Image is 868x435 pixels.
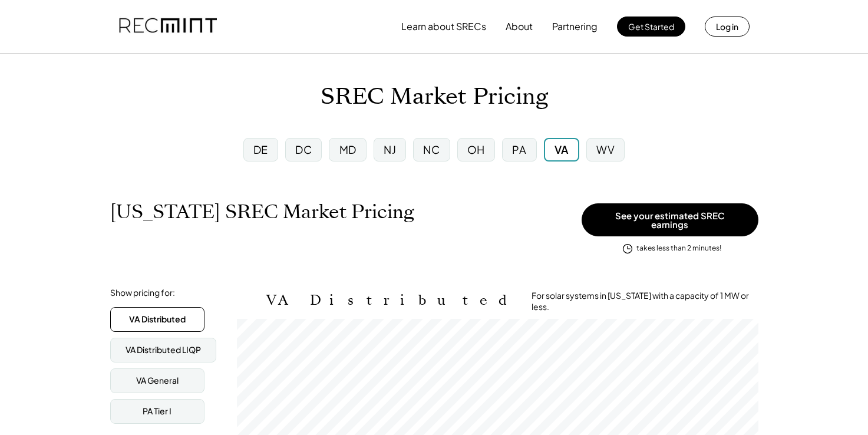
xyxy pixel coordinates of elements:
[110,287,175,299] div: Show pricing for:
[266,292,514,309] h2: VA Distributed
[423,142,440,157] div: NC
[126,344,201,356] div: VA Distributed LIQP
[636,243,721,253] div: takes less than 2 minutes!
[506,15,533,38] button: About
[532,290,758,313] div: For solar systems in [US_STATE] with a capacity of 1 MW or less.
[110,200,414,223] h1: [US_STATE] SREC Market Pricing
[129,314,186,325] div: VA Distributed
[253,142,268,157] div: DE
[384,142,396,157] div: NJ
[467,142,485,157] div: OH
[143,406,171,417] div: PA Tier I
[596,142,615,157] div: WV
[119,6,217,47] img: recmint-logotype%403x.png
[321,83,548,111] h1: SREC Market Pricing
[552,15,598,38] button: Partnering
[617,17,685,37] button: Get Started
[295,142,312,157] div: DC
[339,142,357,157] div: MD
[512,142,526,157] div: PA
[401,15,486,38] button: Learn about SRECs
[555,142,569,157] div: VA
[705,17,750,37] button: Log in
[136,375,179,387] div: VA General
[582,203,758,236] button: See your estimated SREC earnings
